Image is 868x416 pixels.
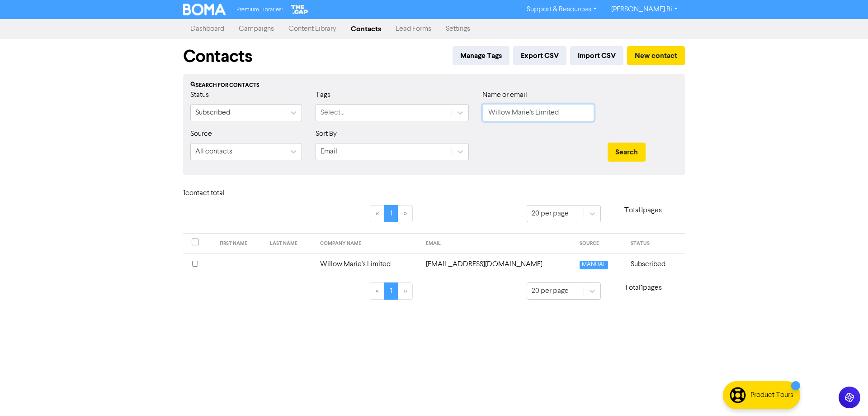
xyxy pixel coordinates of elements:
div: All contacts [195,146,232,157]
a: Lead Forms [388,20,439,38]
th: LAST NAME [264,234,315,253]
a: Contacts [344,20,388,38]
th: SOURCE [574,234,626,253]
a: Dashboard [183,20,231,38]
div: 20 per page [532,286,569,296]
td: Willow Marie's Limited [315,253,421,275]
td: kelceewilliams89@gmail.com [420,253,574,275]
div: Search for contacts [190,81,678,90]
a: Support & Resources [519,2,604,17]
p: Total 1 pages [601,282,685,293]
label: Source [190,129,212,139]
button: Search [608,143,646,162]
img: BOMA Logo [183,4,226,15]
th: STATUS [625,234,685,253]
h6: 1 contact total [183,189,255,198]
img: The Gap [290,4,310,15]
p: Total 1 pages [601,205,685,216]
th: FIRST NAME [214,234,264,253]
td: Subscribed [625,253,685,275]
a: Page 1 is your current page [384,205,398,222]
span: MANUAL [580,261,608,269]
button: Export CSV [513,46,566,65]
button: Manage Tags [453,46,509,65]
a: [PERSON_NAME] Bi [604,2,685,17]
a: Campaigns [231,20,281,38]
button: New contact [627,46,685,65]
label: Sort By [316,129,337,139]
div: Email [321,146,337,157]
button: Import CSV [570,46,623,65]
h1: Contacts [183,46,252,67]
div: Select... [321,107,344,118]
div: Subscribed [195,107,230,118]
label: Name or email [482,90,527,100]
label: Status [190,90,209,100]
a: Content Library [281,20,344,38]
a: Settings [439,20,477,38]
div: 20 per page [532,208,569,219]
a: Page 1 is your current page [384,282,398,300]
th: EMAIL [420,234,574,253]
label: Tags [316,90,330,100]
th: COMPANY NAME [315,234,421,253]
iframe: Chat Widget [823,373,868,416]
span: Premium Libraries: [236,7,283,13]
